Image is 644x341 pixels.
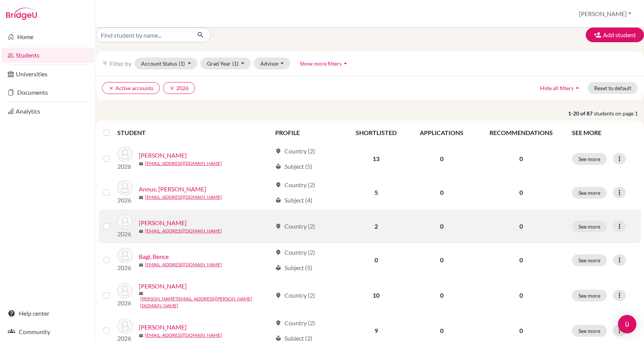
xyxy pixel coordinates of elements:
[117,263,133,272] p: 2026
[254,58,290,69] button: Advisor
[344,142,408,176] td: 13
[275,147,315,156] div: Country (2)
[139,263,143,267] span: mail
[2,85,94,100] a: Documents
[117,147,133,162] img: Ábrahám, Emma
[572,221,607,232] button: See more
[567,124,641,142] th: SEE MORE
[139,333,143,338] span: mail
[179,60,185,67] span: (1)
[145,227,222,234] a: [EMAIL_ADDRESS][DOMAIN_NAME]
[408,124,475,142] th: APPLICATIONS
[275,291,315,300] div: Country (2)
[2,324,94,339] a: Community
[102,60,108,66] i: filter_list
[480,255,563,265] p: 0
[572,325,607,337] button: See more
[540,85,573,91] span: Hide all filters
[271,124,344,142] th: PROFILE
[117,318,133,334] img: Bartók, Márton
[275,249,281,255] span: location_on
[145,194,222,201] a: [EMAIL_ADDRESS][DOMAIN_NAME]
[117,298,133,308] p: 2026
[275,292,281,298] span: location_on
[293,58,356,69] button: Show more filtersarrow_drop_up
[572,153,607,165] button: See more
[618,315,636,333] div: Open Intercom Messenger
[575,7,635,21] button: [PERSON_NAME]
[344,176,408,209] td: 5
[139,291,143,296] span: mail
[2,306,94,321] a: Help center
[96,28,191,42] input: Find student by name...
[139,252,169,261] a: Bagi, Bence
[2,29,94,44] a: Home
[275,248,315,257] div: Country (2)
[6,8,37,20] img: Bridge-U
[344,124,408,142] th: SHORTLISTED
[139,218,187,227] a: [PERSON_NAME]
[2,66,94,82] a: Universities
[139,161,143,166] span: mail
[572,254,607,266] button: See more
[342,59,349,67] i: arrow_drop_up
[408,277,475,314] td: 0
[475,124,567,142] th: RECOMMENDATIONS
[139,229,143,234] span: mail
[572,290,607,301] button: See more
[139,185,206,194] a: Annus, [PERSON_NAME]
[408,209,475,243] td: 0
[163,82,195,94] button: clear2026
[117,214,133,229] img: Areniello Scharli, Dávid
[200,58,251,69] button: Grad Year(1)
[275,197,281,203] span: local_library
[344,209,408,243] td: 2
[145,332,222,339] a: [EMAIL_ADDRESS][DOMAIN_NAME]
[139,282,187,291] a: [PERSON_NAME]
[275,162,312,171] div: Subject (5)
[117,248,133,263] img: Bagi, Bence
[110,60,131,67] span: Filter by
[2,104,94,119] a: Analytics
[408,176,475,209] td: 0
[480,188,563,197] p: 0
[102,82,160,94] button: clearActive accounts
[275,223,281,229] span: location_on
[480,291,563,300] p: 0
[275,265,281,271] span: local_library
[408,142,475,176] td: 0
[534,82,588,94] button: Hide all filtersarrow_drop_up
[344,277,408,314] td: 10
[344,243,408,277] td: 0
[117,162,133,171] p: 2026
[117,180,133,196] img: Annus, Dorottya
[140,295,272,309] a: [PERSON_NAME][EMAIL_ADDRESS][PERSON_NAME][DOMAIN_NAME]
[275,263,312,272] div: Subject (5)
[275,182,281,188] span: location_on
[139,195,143,200] span: mail
[572,187,607,199] button: See more
[108,86,114,91] i: clear
[588,82,638,94] button: Reset to default
[139,323,187,332] a: [PERSON_NAME]
[117,124,271,142] th: STUDENT
[139,151,187,160] a: [PERSON_NAME]
[300,60,342,67] span: Show more filters
[594,109,644,117] span: students on page 1
[275,318,315,328] div: Country (2)
[275,163,281,170] span: local_library
[568,109,594,117] strong: 1-20 of 87
[117,283,133,298] img: Bálint, Aliz
[275,196,312,205] div: Subject (4)
[573,84,581,92] i: arrow_drop_up
[480,326,563,335] p: 0
[232,60,238,67] span: (1)
[275,148,281,154] span: location_on
[480,222,563,231] p: 0
[135,58,197,69] button: Account Status(1)
[117,229,133,239] p: 2026
[408,243,475,277] td: 0
[480,154,563,163] p: 0
[275,180,315,189] div: Country (2)
[145,160,222,167] a: [EMAIL_ADDRESS][DOMAIN_NAME]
